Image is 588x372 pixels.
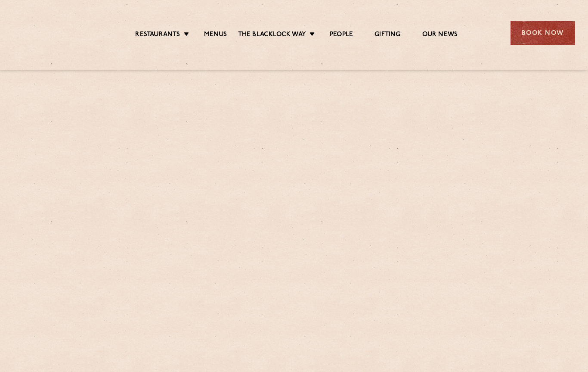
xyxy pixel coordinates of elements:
[238,31,306,39] a: The Blacklock Way
[204,31,227,39] a: Menus
[511,21,575,45] div: Book Now
[422,31,458,39] a: Our News
[13,8,87,57] img: svg%3E
[330,31,353,39] a: People
[374,31,400,39] a: Gifting
[135,31,180,39] a: Restaurants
